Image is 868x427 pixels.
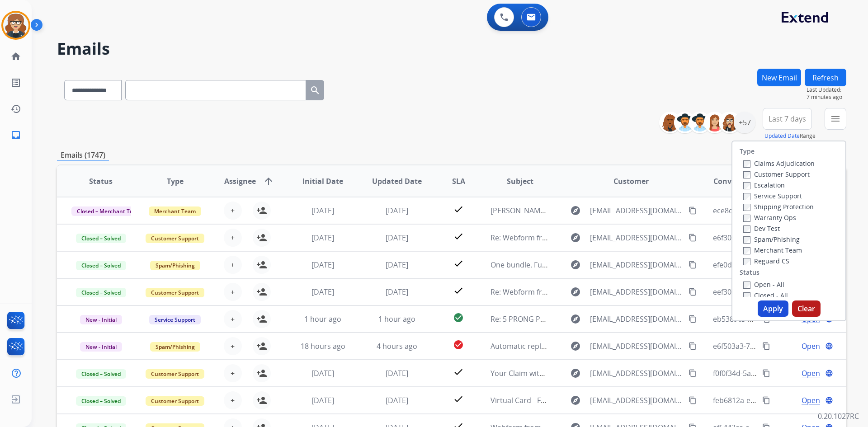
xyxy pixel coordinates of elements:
[590,232,683,243] span: [EMAIL_ADDRESS][DOMAIN_NAME]
[231,232,235,243] span: +
[76,396,126,406] span: Closed – Solved
[231,314,235,324] span: +
[769,117,806,121] span: Last 7 days
[256,314,267,324] mat-icon: person_add
[743,280,784,289] label: Open - All
[80,315,122,324] span: New - Initial
[256,205,267,216] mat-icon: person_add
[743,258,750,265] input: Reguard CS
[689,342,697,350] mat-icon: content_copy
[762,369,770,377] mat-icon: content_copy
[311,368,334,378] span: [DATE]
[689,261,697,269] mat-icon: content_copy
[762,342,770,350] mat-icon: content_copy
[743,247,750,254] input: Merchant Team
[743,213,796,222] label: Warranty Ops
[10,130,21,141] mat-icon: inbox
[231,286,235,297] span: +
[231,259,235,270] span: +
[807,94,846,101] span: 7 minutes ago
[256,341,267,352] mat-icon: person_add
[372,176,422,187] span: Updated Date
[713,368,847,378] span: f0f0f34d-5a79-483c-a800-26147e692b2c
[491,368,569,378] span: Your Claim with Extend
[740,268,759,277] label: Status
[734,112,755,133] div: +57
[758,300,788,317] button: Apply
[689,206,697,215] mat-icon: content_copy
[89,176,113,187] span: Status
[590,205,683,216] span: [EMAIL_ADDRESS][DOMAIN_NAME]
[743,236,750,244] input: Spam/Phishing
[757,69,801,86] button: New Email
[80,342,122,352] span: New - Initial
[805,69,846,86] button: Refresh
[743,182,750,189] input: Escalation
[491,287,708,297] span: Re: Webform from [EMAIL_ADDRESS][DOMAIN_NAME] on [DATE]
[311,395,334,405] span: [DATE]
[743,204,750,211] input: Shipping Protection
[764,132,816,140] span: Range
[743,202,814,211] label: Shipping Protection
[743,193,750,200] input: Service Support
[76,288,126,297] span: Closed – Solved
[743,291,788,300] label: Closed - All
[570,314,581,324] mat-icon: explore
[146,369,204,379] span: Customer Support
[224,256,242,274] button: +
[740,147,755,156] label: Type
[713,287,847,297] span: eef30ede-55f9-46dd-8039-402e02fd994f
[825,342,833,350] mat-icon: language
[224,229,242,247] button: +
[825,369,833,377] mat-icon: language
[378,314,415,324] span: 1 hour ago
[10,51,21,62] mat-icon: home
[304,314,341,324] span: 1 hour ago
[491,395,571,405] span: Virtual Card - Follow Up
[713,314,851,324] span: eb5389c3-ac37-4ba6-a133-d3765b03579f
[570,341,581,352] mat-icon: explore
[453,394,464,404] mat-icon: check
[386,260,408,270] span: [DATE]
[224,337,242,355] button: +
[689,288,697,296] mat-icon: content_copy
[76,234,126,243] span: Closed – Solved
[491,233,708,243] span: Re: Webform from [EMAIL_ADDRESS][DOMAIN_NAME] on [DATE]
[149,206,201,216] span: Merchant Team
[590,259,683,270] span: [EMAIL_ADDRESS][DOMAIN_NAME]
[590,314,683,324] span: [EMAIL_ADDRESS][DOMAIN_NAME]
[689,396,697,404] mat-icon: content_copy
[453,339,464,350] mat-icon: check_circle
[689,234,697,242] mat-icon: content_copy
[802,368,820,379] span: Open
[231,341,235,352] span: +
[570,395,581,406] mat-icon: explore
[231,395,235,406] span: +
[3,13,28,38] img: avatar
[689,315,697,323] mat-icon: content_copy
[256,395,267,406] mat-icon: person_add
[764,132,800,140] button: Updated Date
[167,176,184,187] span: Type
[713,260,850,270] span: efe0dab5-f417-44a9-9188-cba2155b07da
[231,205,235,216] span: +
[570,259,581,270] mat-icon: explore
[743,192,802,200] label: Service Support
[10,103,21,114] mat-icon: history
[453,312,464,323] mat-icon: check_circle
[263,176,274,187] mat-icon: arrow_upward
[713,206,854,216] span: ece8cd35-98eb-40d2-9dc8-006db1b27007
[224,391,242,409] button: +
[713,176,771,187] span: Conversation ID
[386,206,408,216] span: [DATE]
[743,170,810,178] label: Customer Support
[613,176,649,187] span: Customer
[743,160,750,168] input: Claims Adjudication
[256,286,267,297] mat-icon: person_add
[491,341,614,351] span: Automatic reply: Sorry to see you go
[311,260,334,270] span: [DATE]
[453,366,464,377] mat-icon: check
[570,205,581,216] mat-icon: explore
[743,215,750,222] input: Warranty Ops
[224,310,242,328] button: +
